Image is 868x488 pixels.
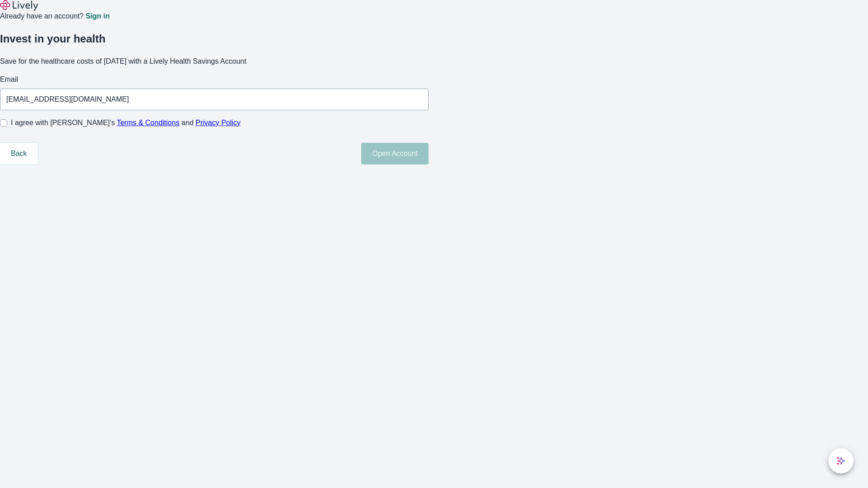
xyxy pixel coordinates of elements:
a: Sign in [85,13,109,20]
button: chat [828,448,854,474]
a: Terms & Conditions [117,119,179,127]
span: I agree with [PERSON_NAME]’s and [11,117,241,128]
a: Privacy Policy [196,119,241,127]
svg: Lively AI Assistant [836,456,845,465]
